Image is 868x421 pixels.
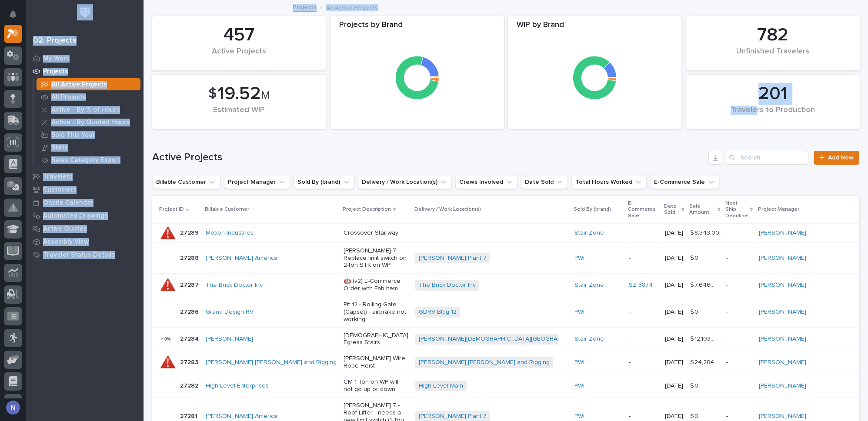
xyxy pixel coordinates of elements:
[726,282,752,289] p: -
[725,199,748,221] p: Next Ship Deadline
[814,151,859,165] a: Add New
[574,382,584,390] a: PWI
[43,251,115,259] p: Traveler Status Details
[11,10,22,24] div: Notifications
[726,308,752,316] p: -
[419,359,550,366] a: [PERSON_NAME] [PERSON_NAME] and Rigging
[33,129,144,141] a: Sold This Year
[51,131,95,139] p: Sold This Year
[759,229,806,237] a: [PERSON_NAME]
[665,282,683,289] p: [DATE]
[205,205,249,214] p: Billable Customer
[759,255,806,262] a: [PERSON_NAME]
[665,255,683,262] p: [DATE]
[51,119,130,126] p: Active - By Quoted Hours
[690,357,721,366] p: $ 24,284.00
[206,382,269,390] a: High Level Enterprises
[689,202,715,218] p: Sale Amount
[629,382,658,390] p: -
[759,359,806,366] a: [PERSON_NAME]
[759,335,806,343] a: [PERSON_NAME]
[206,413,277,420] a: [PERSON_NAME] America
[574,282,604,289] a: Stair Zone
[344,332,408,347] p: [DEMOGRAPHIC_DATA] Egress Stairs
[180,357,200,366] p: 27283
[650,175,719,189] button: E-Commerce Sale
[51,156,120,164] p: Sales Category Export
[331,20,504,35] div: Projects by Brand
[326,2,378,12] p: All Active Projects
[43,225,87,233] p: Active Quotes
[574,255,584,262] a: PWI
[701,24,845,46] div: 782
[574,359,584,366] a: PWI
[180,381,200,390] p: 27282
[629,308,658,316] p: -
[33,103,144,116] a: Active - By % of Hours
[180,228,200,237] p: 27289
[152,151,705,164] h1: Active Projects
[344,278,408,292] p: 🤖 (v2) E-Commerce Order with Fab Item
[726,151,808,165] input: Search
[574,308,584,316] a: PWI
[419,282,476,289] a: The Brick Doctor Inc
[665,335,683,343] p: [DATE]
[629,229,658,237] p: -
[26,170,144,183] a: Travelers
[344,355,408,370] p: [PERSON_NAME] Wire Rope Hoist
[206,359,337,366] a: [PERSON_NAME] [PERSON_NAME] and Rigging
[26,209,144,222] a: Automated Drawings
[665,359,683,366] p: [DATE]
[358,175,452,189] button: Delivery / Work Location(s)
[180,307,200,316] p: 27286
[294,175,354,189] button: Sold By (brand)
[33,154,144,166] a: Sales Category Export
[574,335,604,343] a: Stair Zone
[690,280,721,289] p: $ 7,646.00
[77,4,93,20] img: Workspace Logo
[26,222,144,235] a: Active Quotes
[51,144,68,152] p: Stats
[419,413,487,420] a: [PERSON_NAME] Plant 7
[508,20,681,35] div: WIP by Brand
[26,65,144,78] a: Projects
[33,36,77,46] div: 02. Projects
[690,411,700,420] p: $ 0
[628,199,659,221] p: E-Commerce Sale
[726,255,752,262] p: -
[26,183,144,196] a: Customers
[344,301,408,323] p: Plt 12 - Rolling Gate (Capset) - airbrake not working
[571,175,647,189] button: Total Hours Worked
[167,106,311,124] div: Estimated WIP
[217,85,261,103] span: 19.52
[665,229,683,237] p: [DATE]
[574,205,611,214] p: Sold By (brand)
[701,106,845,124] div: Travelers to Production
[344,229,408,237] p: Crossover Stairway
[419,308,457,316] a: GDRV Bldg 12
[419,382,463,390] a: High Level Main
[344,378,408,393] p: CM 1 Ton on WP will not go up or down
[206,335,253,343] a: [PERSON_NAME]
[701,47,845,65] div: Unfinished Travelers
[690,381,700,390] p: $ 0
[206,308,254,316] a: Grand Design RV
[344,247,408,269] p: [PERSON_NAME] 7 - Replace limit switch on 2-ton STK on WP
[43,55,70,63] p: My Work
[759,282,806,289] a: [PERSON_NAME]
[26,235,144,248] a: Assembly View
[521,175,568,189] button: Date Sold
[180,411,199,420] p: 27281
[828,155,854,161] span: Add New
[726,229,752,237] p: -
[43,212,108,220] p: Automated Drawings
[665,413,683,420] p: [DATE]
[629,359,658,366] p: -
[665,382,683,390] p: [DATE]
[206,282,263,289] a: The Brick Doctor Inc
[629,282,653,289] a: SZ 3874
[33,91,144,103] a: All Projects
[759,308,806,316] a: [PERSON_NAME]
[4,398,22,417] button: users-avatar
